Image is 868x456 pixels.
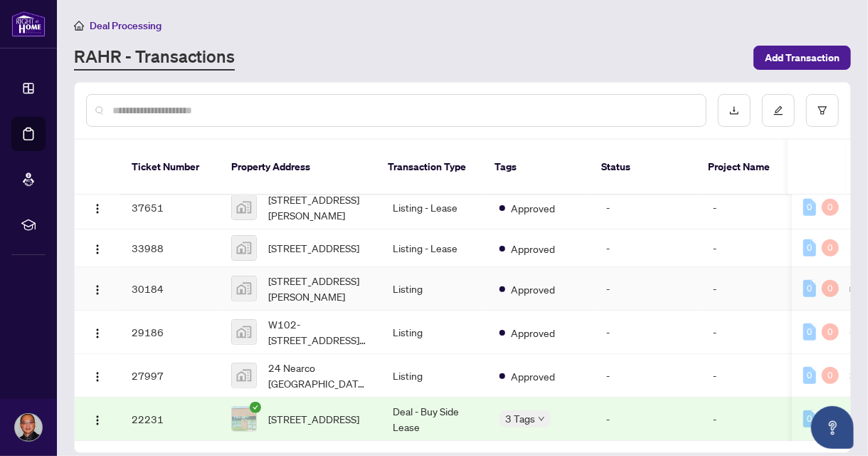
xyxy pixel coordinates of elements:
span: down [538,415,545,423]
td: - [595,186,702,229]
div: 0 [803,323,816,341]
span: 24 Nearco [GEOGRAPHIC_DATA], [GEOGRAPHIC_DATA], [GEOGRAPHIC_DATA], [GEOGRAPHIC_DATA] [268,360,370,391]
div: 0 [803,367,816,384]
button: Open asap [811,406,854,449]
span: [STREET_ADDRESS] [268,411,359,427]
button: Logo [86,237,109,259]
button: Logo [86,277,109,300]
td: 30184 [120,267,220,311]
button: edit [762,94,795,127]
img: thumbnail-img [232,236,256,260]
td: - [595,267,702,311]
span: 3 Tags [505,410,535,427]
span: [STREET_ADDRESS] [268,240,359,256]
td: 29186 [120,311,220,354]
span: [STREET_ADDRESS][PERSON_NAME] [268,273,370,304]
span: check-circle [250,402,261,413]
button: download [718,94,751,127]
span: download [729,105,739,115]
span: filter [817,105,827,115]
span: Approved [511,241,555,256]
td: Listing [381,311,488,354]
td: - [702,354,787,398]
td: - [702,229,787,267]
a: RAHR - Transactions [74,45,235,71]
span: Approved [511,368,555,384]
span: Approved [511,325,555,341]
th: Tags [483,140,590,195]
td: Listing [381,267,488,311]
div: 0 [803,410,816,427]
button: Logo [86,321,109,343]
img: Logo [92,371,103,383]
button: Logo [86,196,109,219]
th: Ticket Number [120,140,220,195]
img: Logo [92,328,103,339]
span: edit [773,105,783,115]
th: Status [590,140,697,195]
img: thumbnail-img [232,363,256,388]
button: Logo [86,408,109,430]
button: Logo [86,364,109,387]
img: thumbnail-img [232,320,256,344]
img: Logo [92,203,103,214]
div: 0 [803,199,816,216]
div: 0 [822,323,839,341]
td: Listing - Lease [381,229,488,267]
div: 0 [803,280,816,297]
td: Deal - Buy Side Lease [381,398,488,441]
div: 0 [822,367,839,384]
img: Profile Icon [15,414,42,441]
td: - [702,398,787,441]
div: 0 [803,239,816,256]
img: logo [11,11,46,37]
td: Listing [381,354,488,398]
td: - [702,311,787,354]
img: thumbnail-img [232,195,256,219]
img: Logo [92,244,103,255]
div: 0 [822,239,839,256]
img: thumbnail-img [232,407,256,431]
span: Deal Processing [90,19,162,32]
td: Listing - Lease [381,186,488,229]
img: Logo [92,415,103,426]
th: Transaction Type [376,140,483,195]
button: filter [806,94,839,127]
td: 33988 [120,229,220,267]
th: Project Name [697,140,782,195]
div: 0 [822,199,839,216]
th: MLS # [782,140,867,195]
td: 37651 [120,186,220,229]
th: Property Address [220,140,376,195]
span: [STREET_ADDRESS][PERSON_NAME] [268,192,370,223]
span: Add Transaction [765,46,840,69]
span: Approved [511,281,555,297]
td: - [595,354,702,398]
img: thumbnail-img [232,276,256,301]
span: W102-[STREET_ADDRESS][PERSON_NAME] [268,316,370,348]
td: - [702,186,787,229]
td: - [595,311,702,354]
button: Add Transaction [753,46,851,70]
div: 0 [822,280,839,297]
td: 22231 [120,398,220,441]
td: 27997 [120,354,220,398]
td: - [595,229,702,267]
span: Approved [511,200,555,216]
span: home [74,21,84,31]
img: Logo [92,284,103,296]
td: - [702,267,787,311]
td: - [595,398,702,441]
